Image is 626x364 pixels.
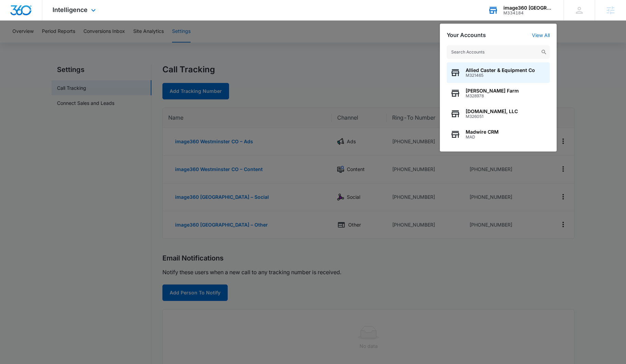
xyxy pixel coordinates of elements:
[447,45,550,59] input: Search Accounts
[532,32,550,38] a: View All
[447,83,550,104] button: [PERSON_NAME] FarmM328978
[447,124,550,145] button: Madwire CRMMAD
[503,11,554,15] div: account id
[447,104,550,124] button: [DOMAIN_NAME], LLCM326051
[466,68,535,73] span: Allied Caster & Equipment Co
[466,73,535,78] span: M321465
[53,6,88,13] span: Intelligence
[503,5,554,11] div: account name
[466,88,519,94] span: [PERSON_NAME] Farm
[466,114,518,119] span: M326051
[447,32,486,38] h2: Your Accounts
[466,94,519,98] span: M328978
[466,135,499,139] span: MAD
[466,129,499,135] span: Madwire CRM
[466,109,518,114] span: [DOMAIN_NAME], LLC
[447,62,550,83] button: Allied Caster & Equipment CoM321465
